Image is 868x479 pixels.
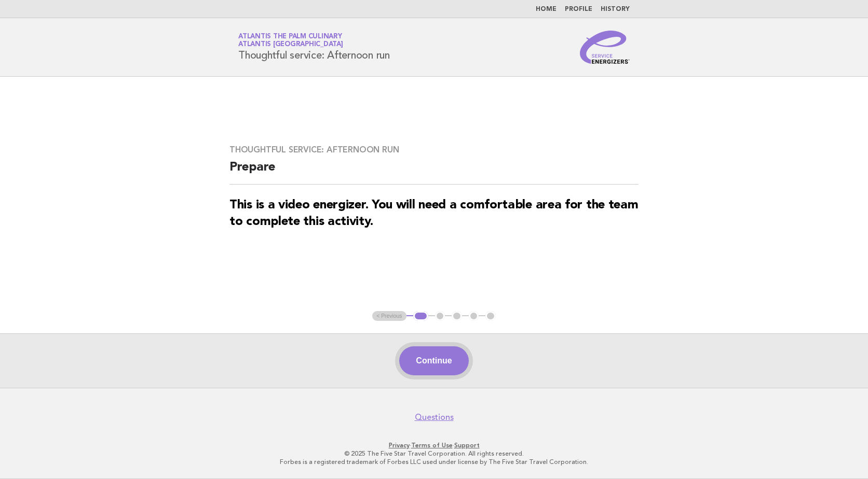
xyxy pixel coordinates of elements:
[411,442,453,449] a: Terms of Use
[580,31,630,64] img: Service Energizers
[116,458,752,466] p: Forbes is a registered trademark of Forbes LLC used under license by The Five Star Travel Corpora...
[229,199,638,228] strong: This is a video energizer. You will need a comfortable area for the team to complete this activity.
[238,34,390,61] h1: Thoughtful service: Afternoon run
[454,442,480,449] a: Support
[601,6,630,12] a: History
[399,346,468,375] button: Continue
[229,159,639,185] h2: Prepare
[415,412,454,422] a: Questions
[565,6,592,12] a: Profile
[238,33,343,48] a: Atlantis The Palm CulinaryAtlantis [GEOGRAPHIC_DATA]
[116,441,752,449] p: · ·
[238,41,343,48] span: Atlantis [GEOGRAPHIC_DATA]
[536,6,557,12] a: Home
[389,442,410,449] a: Privacy
[229,145,639,155] h3: Thoughtful service: Afternoon run
[116,449,752,458] p: © 2025 The Five Star Travel Corporation. All rights reserved.
[413,311,428,321] button: 1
